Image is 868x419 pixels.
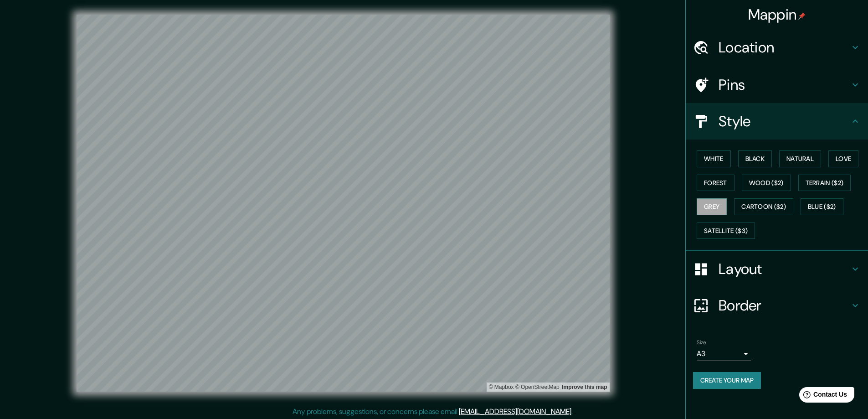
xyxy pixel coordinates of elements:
[697,175,734,191] button: Forest
[798,12,806,20] img: pin-icon.png
[748,5,806,24] h4: Mappin
[686,287,868,324] div: Border
[798,175,851,191] button: Terrain ($2)
[697,198,727,215] button: Grey
[686,103,868,140] div: Style
[293,406,573,417] p: Any problems, suggestions, or concerns please email .
[742,175,791,191] button: Wood ($2)
[779,150,821,167] button: Natural
[697,150,731,167] button: White
[574,406,576,417] div: .
[489,384,514,390] a: Mapbox
[697,347,751,361] div: A3
[686,29,868,66] div: Location
[719,38,850,57] h4: Location
[719,112,850,130] h4: Style
[77,15,610,392] canvas: Map
[515,384,560,390] a: OpenStreetMap
[697,222,755,239] button: Satellite ($3)
[828,150,858,167] button: Love
[686,67,868,103] div: Pins
[686,251,868,287] div: Layout
[719,76,850,94] h4: Pins
[459,407,571,416] a: [EMAIL_ADDRESS][DOMAIN_NAME]
[693,372,761,389] button: Create your map
[573,406,574,417] div: .
[719,260,850,278] h4: Layout
[787,383,858,409] iframe: Help widget launcher
[562,384,607,390] a: Map feedback
[697,339,706,347] label: Size
[734,198,793,215] button: Cartoon ($2)
[738,150,772,167] button: Black
[801,198,843,215] button: Blue ($2)
[719,296,850,315] h4: Border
